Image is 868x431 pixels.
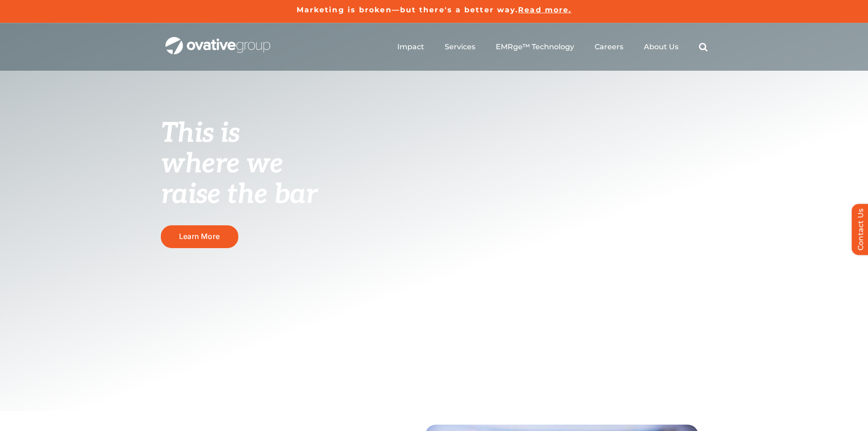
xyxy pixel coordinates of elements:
[161,225,238,248] a: Learn More
[699,42,708,52] a: Search
[445,42,475,52] a: Services
[397,42,424,52] a: Impact
[595,42,623,52] a: Careers
[496,42,574,52] a: EMRge™ Technology
[161,117,240,150] span: This is
[397,32,708,62] nav: Menu
[297,5,519,14] a: Marketing is broken—but there's a better way.
[179,232,220,241] span: Learn More
[161,148,317,211] span: where we raise the bar
[644,42,678,52] a: About Us
[518,5,571,14] a: Read more.
[165,36,270,45] a: OG_Full_horizontal_WHT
